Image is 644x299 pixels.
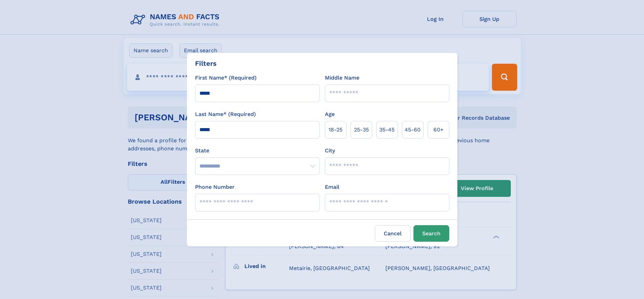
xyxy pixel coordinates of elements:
label: Phone Number [195,183,235,191]
label: Last Name* (Required) [195,110,256,118]
span: 45‑60 [405,126,421,134]
span: 25‑35 [354,126,369,134]
label: Email [325,183,339,191]
span: 18‑25 [329,126,342,134]
span: 35‑45 [379,126,395,134]
div: Filters [195,58,217,68]
label: State [195,147,319,155]
button: Search [413,225,449,242]
label: Age [325,110,335,118]
label: Cancel [375,225,411,242]
label: City [325,147,335,155]
span: 60+ [433,126,444,134]
label: Middle Name [325,74,359,82]
label: First Name* (Required) [195,74,257,82]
